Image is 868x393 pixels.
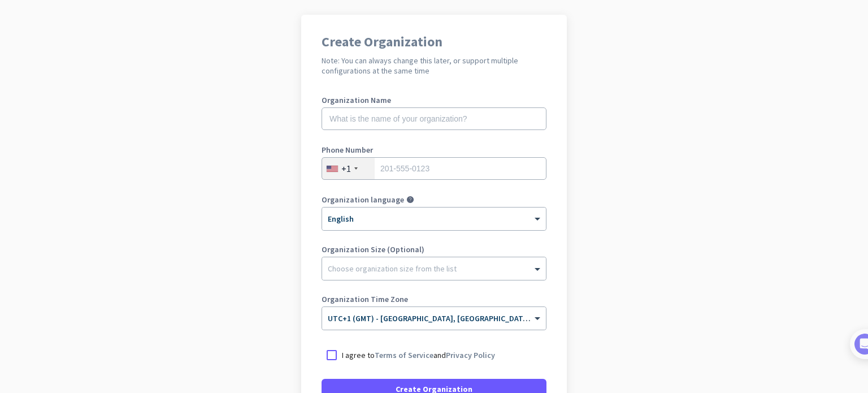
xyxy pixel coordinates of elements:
input: What is the name of your organization? [322,107,546,130]
div: +1 [341,163,351,174]
h1: Create Organization [322,35,546,49]
label: Organization language [322,196,404,204]
label: Organization Name [322,96,546,104]
p: I agree to and [342,349,495,361]
input: 201-555-0123 [322,157,546,180]
a: Privacy Policy [446,350,495,360]
h2: Note: You can always change this later, or support multiple configurations at the same time [322,55,546,76]
label: Organization Time Zone [322,295,546,303]
label: Organization Size (Optional) [322,245,546,253]
a: Terms of Service [375,350,433,360]
label: Phone Number [322,146,546,154]
i: help [406,196,414,204]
